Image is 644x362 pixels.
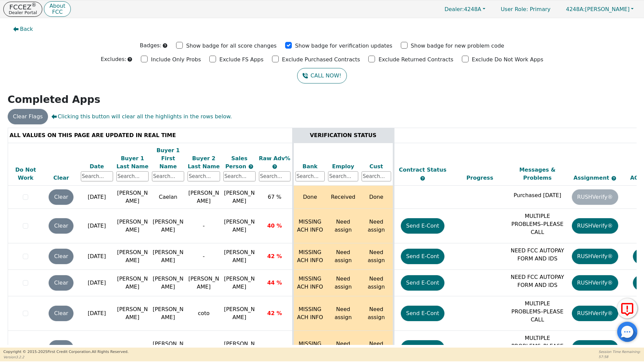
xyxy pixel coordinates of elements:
div: Employ [328,163,358,171]
span: 42 % [267,310,282,316]
p: Exclude Returned Contracts [378,56,453,64]
td: Done [360,186,393,209]
div: Cust [362,163,391,171]
td: Done [293,186,326,209]
input: Search... [152,171,184,181]
div: Bank [296,163,325,171]
p: NEED FCC AUTOPAY FORM AND IDS [510,247,565,263]
span: [PERSON_NAME] [566,6,630,12]
p: MULTIPLE PROBLEMS–PLEASE CALL [510,300,565,324]
p: Include Only Probs [151,56,201,64]
button: Clear Flags [8,109,48,124]
p: About [49,3,65,9]
input: Search... [328,171,358,181]
td: Received [326,186,360,209]
span: Sales Person [225,155,248,170]
input: Search... [223,171,256,181]
button: AboutFCC [44,1,70,17]
td: MISSING ACH INFO [293,243,326,270]
td: [PERSON_NAME] [150,243,186,270]
p: Exclude Do Not Work Apps [472,56,543,64]
p: Copyright © 2015- 2025 First Credit Corporation. [3,349,128,355]
td: [DATE] [79,209,115,243]
td: Need assign [326,209,360,243]
td: [PERSON_NAME] [115,270,150,296]
a: FCCEZ®Dealer Portal [3,2,42,17]
button: Clear [49,340,73,356]
div: Date [81,163,113,171]
div: ALL VALUES ON THIS PAGE ARE UPDATED IN REAL TIME [10,131,290,139]
button: Dealer:4248A [437,4,492,14]
div: Messages & Problems [510,166,565,182]
div: Buyer 2 Last Name [187,155,220,171]
span: 44 % [267,280,282,286]
td: [PERSON_NAME] [150,296,186,331]
span: [PERSON_NAME] [224,306,255,320]
td: Need assign [360,270,393,296]
p: FCC [49,9,65,15]
strong: Completed Apps [8,94,101,105]
td: [PERSON_NAME] [115,186,150,209]
p: Purchased [DATE] [510,191,565,199]
button: Clear [49,306,73,321]
button: Send E-Cont [401,306,445,321]
p: MULTIPLE PROBLEMS–PLEASE CALL [510,334,565,358]
input: Search... [187,171,220,181]
p: Show badge for new problem code [411,42,504,50]
input: Search... [296,171,325,181]
button: RUSHVerify® [572,218,618,234]
button: Clear [49,275,73,291]
td: [PERSON_NAME] [115,209,150,243]
button: Clear [49,249,73,264]
td: [DATE] [79,296,115,331]
td: [PERSON_NAME] [150,209,186,243]
span: 67 % [268,194,281,200]
p: Exclude Purchased Contracts [282,56,360,64]
span: [PERSON_NAME] [224,276,255,290]
span: [PERSON_NAME] [224,190,255,204]
button: Clear [49,218,73,234]
p: Excludes: [101,55,126,63]
span: 42 % [267,253,282,259]
a: User Role: Primary [494,3,557,16]
span: 4248A [444,6,481,12]
button: Report Error to FCC [617,298,637,318]
td: [PERSON_NAME] [186,270,221,296]
span: User Role : [501,6,528,12]
button: RUSHVerify® [572,275,618,291]
td: Need assign [326,270,360,296]
span: Raw Adv% [259,155,290,162]
span: [PERSON_NAME] [224,249,255,263]
td: [DATE] [79,186,115,209]
div: Clear [45,174,77,182]
td: [PERSON_NAME] [115,243,150,270]
p: Show badge for verification updates [295,42,392,50]
p: Session Time Remaining: [599,349,641,354]
span: 4248A: [566,6,585,12]
button: Clear [49,189,73,205]
td: Need assign [360,209,393,243]
p: FCCEZ [9,4,37,10]
td: Need assign [326,296,360,331]
p: Show badge for all score changes [186,42,277,50]
button: RUSHVerify® [572,306,618,321]
p: NEED FCC AUTOPAY FORM AND IDS [510,273,565,289]
td: [DATE] [79,270,115,296]
p: Primary [494,3,557,16]
button: Send E-Cont [401,249,445,264]
button: RUSHVerify® [572,249,618,264]
div: Buyer 1 First Name [152,146,184,171]
td: [PERSON_NAME] [150,270,186,296]
p: Dealer Portal [9,10,37,15]
button: Send E-Cont [401,218,445,234]
td: [PERSON_NAME] [115,296,150,331]
p: Exclude FS Apps [219,56,264,64]
button: Send E-Cont [401,340,445,356]
div: VERIFICATION STATUS [296,131,391,139]
td: coto [186,296,221,331]
input: Search... [362,171,391,181]
button: 4248A:[PERSON_NAME] [559,4,641,14]
td: [PERSON_NAME] [186,186,221,209]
